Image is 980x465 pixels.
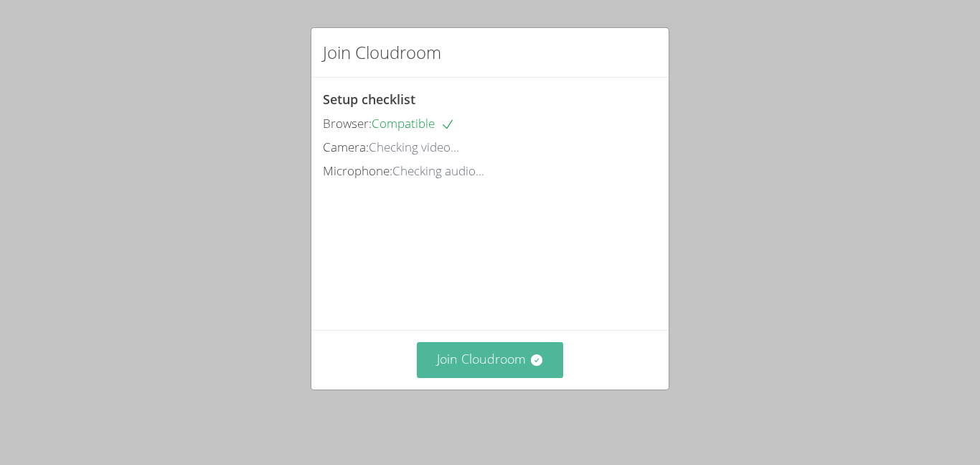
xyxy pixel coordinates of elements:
h2: Join Cloudroom [323,40,441,65]
span: Microphone: [323,162,392,179]
span: Checking video... [369,139,459,155]
span: Browser: [323,115,372,132]
span: Checking audio... [392,162,484,179]
button: Join Cloudroom [417,342,564,377]
span: Camera: [323,139,369,155]
span: Compatible [372,115,455,132]
span: Setup checklist [323,91,415,108]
